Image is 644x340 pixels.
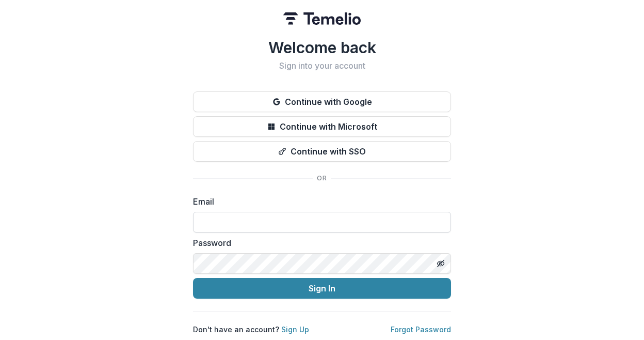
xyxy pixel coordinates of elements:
[193,195,445,208] label: Email
[193,237,445,249] label: Password
[432,255,449,272] button: Toggle password visibility
[193,38,451,57] h1: Welcome back
[193,116,451,137] button: Continue with Microsoft
[193,141,451,162] button: Continue with SSO
[283,12,361,25] img: Temelio
[193,91,451,112] button: Continue with Google
[281,325,309,334] a: Sign Up
[193,61,451,71] h2: Sign into your account
[391,325,451,334] a: Forgot Password
[193,278,451,299] button: Sign In
[193,324,309,335] p: Don't have an account?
